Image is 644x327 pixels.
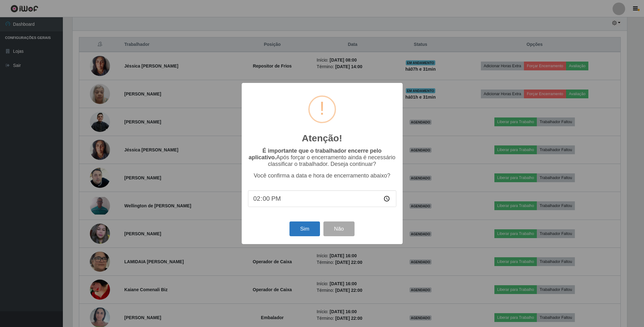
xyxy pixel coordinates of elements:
p: Após forçar o encerramento ainda é necessário classificar o trabalhador. Deseja continuar? [248,148,396,167]
button: Não [323,221,355,236]
button: Sim [289,221,320,236]
h2: Atenção! [302,133,342,144]
p: Você confirma a data e hora de encerramento abaixo? [248,172,396,179]
b: É importante que o trabalhador encerre pelo aplicativo. [249,148,382,161]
